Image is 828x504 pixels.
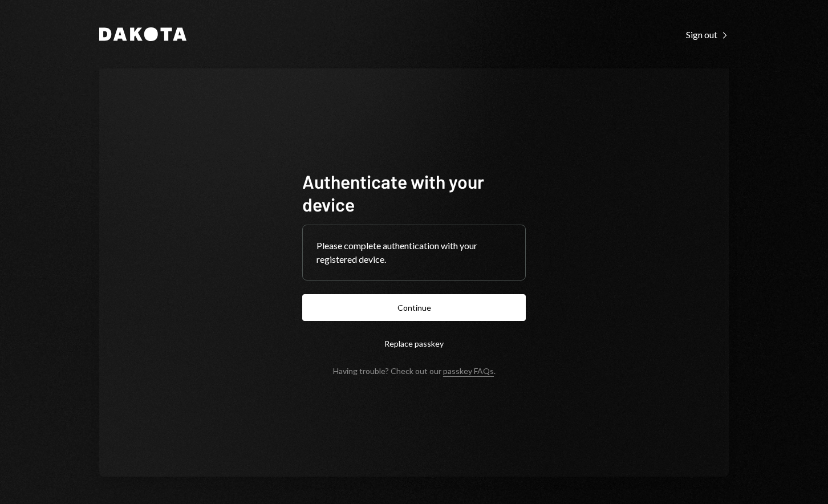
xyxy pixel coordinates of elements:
[686,28,729,40] a: Sign out
[302,330,526,357] button: Replace passkey
[333,366,496,376] div: Having trouble? Check out our .
[686,29,729,40] div: Sign out
[302,294,526,321] button: Continue
[443,366,494,377] a: passkey FAQs
[302,170,526,216] h1: Authenticate with your device
[316,239,512,266] div: Please complete authentication with your registered device.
